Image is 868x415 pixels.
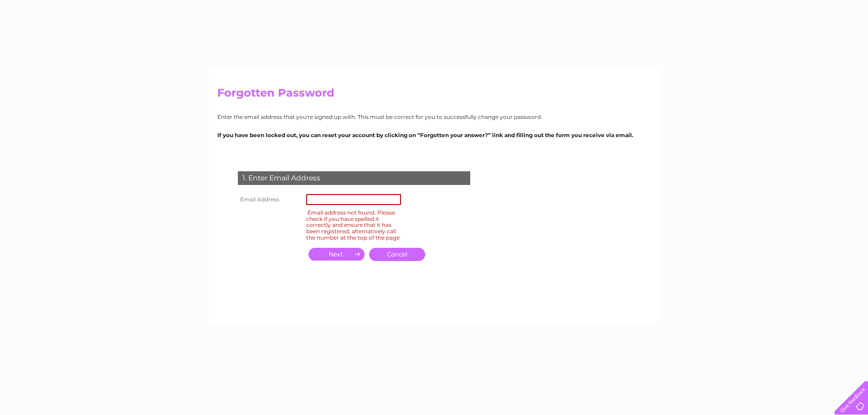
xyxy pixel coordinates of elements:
[306,208,401,242] div: Email address not found. Please check if you have spelled it correctly and ensure that it has bee...
[217,113,651,121] p: Enter the email address that you're signed up with. This must be correct for you to successfully ...
[238,171,470,185] div: 1. Enter Email Address
[217,131,651,139] p: If you have been locked out, you can reset your account by clicking on “Forgotten your answer?” l...
[236,192,304,207] th: Email Address
[217,87,651,104] h2: Forgotten Password
[369,248,425,261] a: Cancel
